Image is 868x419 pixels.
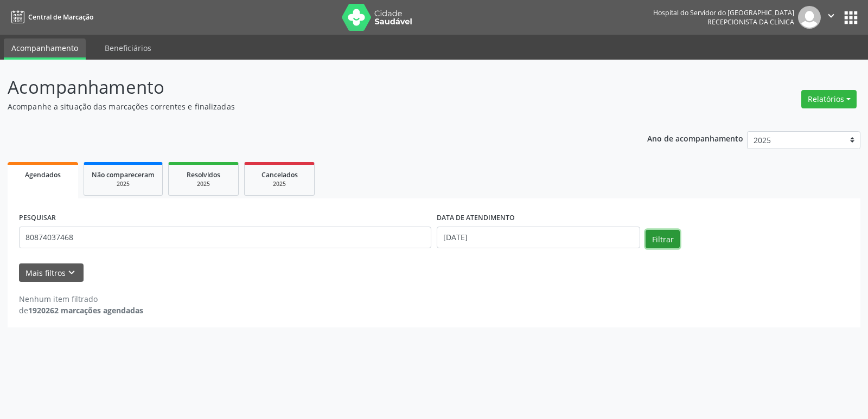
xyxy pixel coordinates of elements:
[8,74,604,101] p: Acompanhamento
[798,6,821,29] img: img
[97,38,159,57] a: Beneficiários
[821,6,841,29] button: 
[252,180,307,188] div: 2025
[707,17,794,27] span: Recepcionista da clínica
[176,180,231,188] div: 2025
[841,8,860,27] button: apps
[8,8,93,26] a: Central de Marcação
[646,230,680,248] button: Filtrar
[19,210,56,227] label: PESQUISAR
[92,180,155,188] div: 2025
[66,267,78,279] i: keyboard_arrow_down
[825,10,837,22] i: 
[92,170,155,179] span: Não compareceram
[25,170,61,179] span: Agendados
[8,101,604,112] p: Acompanhe a situação das marcações correntes e finalizadas
[653,8,794,17] div: Hospital do Servidor do [GEOGRAPHIC_DATA]
[19,227,431,248] input: Nome, código do beneficiário ou CPF
[4,38,86,60] a: Acompanhamento
[647,131,743,145] p: Ano de acompanhamento
[437,210,515,227] label: DATA DE ATENDIMENTO
[437,227,640,248] input: Selecione um intervalo
[28,305,143,315] strong: 1920262 marcações agendadas
[801,90,857,108] button: Relatórios
[19,305,143,316] div: de
[19,293,143,305] div: Nenhum item filtrado
[261,170,298,179] span: Cancelados
[187,170,220,179] span: Resolvidos
[28,12,93,22] span: Central de Marcação
[19,263,84,282] button: Mais filtroskeyboard_arrow_down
